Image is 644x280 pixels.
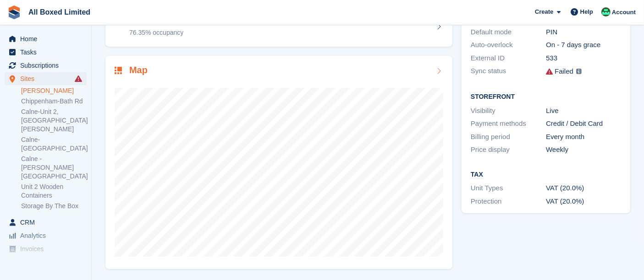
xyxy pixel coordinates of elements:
div: External ID [471,53,546,64]
div: 76.35% occupancy [129,28,183,38]
div: VAT (20.0%) [546,183,621,194]
a: menu [5,32,87,45]
span: Analytics [20,229,75,242]
div: Protection [471,196,546,207]
div: Auto-overlock [471,40,546,50]
img: icon-info-grey-7440780725fd019a000dd9b08b2336e03edf1995a4989e88bcd33f0948082b44.svg [576,69,582,74]
a: menu [5,59,87,72]
div: Payment methods [471,118,546,129]
span: Subscriptions [20,59,75,72]
span: Invoices [20,242,75,255]
i: Smart entry sync failures have occurred [75,75,82,82]
a: menu [5,216,87,229]
span: Help [580,7,593,16]
div: Failed [555,66,573,77]
span: Home [20,32,75,45]
img: map-icn-33ee37083ee616e46c38cad1a60f524a97daa1e2b2c8c0bc3eb3415660979fc1.svg [115,67,122,74]
div: Unit Types [471,183,546,194]
a: menu [5,72,87,85]
span: Create [535,7,553,16]
span: Pricing [20,256,75,269]
div: Billing period [471,132,546,142]
div: Live [546,106,621,116]
div: 533 [546,53,621,64]
a: menu [5,256,87,269]
div: Weekly [546,145,621,155]
div: Price display [471,145,546,155]
div: Default mode [471,27,546,38]
span: Account [612,8,636,17]
span: CRM [20,216,75,229]
span: Sites [20,72,75,85]
a: Unit 2 Wooden Containers [21,183,87,200]
img: stora-icon-8386f47178a22dfd0bd8f6a31ec36ba5ce8667c1dd55bd0f319d3a0aa187defe.svg [7,5,21,19]
div: VAT (20.0%) [546,196,621,207]
div: Visibility [471,106,546,116]
a: Chippenham-Bath Rd [21,97,87,106]
a: Storage By The Box [21,202,87,210]
div: On - 7 days grace [546,40,621,50]
a: Map [105,56,452,269]
a: All Boxed Limited [25,5,94,20]
a: menu [5,46,87,59]
div: Credit / Debit Card [546,118,621,129]
div: PIN [546,27,621,38]
h2: Tax [471,171,621,178]
div: Every month [546,132,621,142]
a: Calne-[GEOGRAPHIC_DATA] [21,135,87,153]
h2: Storefront [471,93,621,101]
a: Calne-Unit 2, [GEOGRAPHIC_DATA][PERSON_NAME] [21,108,87,134]
h2: Map [129,65,148,75]
a: menu [5,229,87,242]
a: menu [5,242,87,255]
a: Calne -[PERSON_NAME][GEOGRAPHIC_DATA] [21,155,87,181]
img: Enquiries [601,7,611,16]
a: Units 76.35% occupancy [105,6,452,47]
div: Sync status [471,66,546,77]
a: [PERSON_NAME] [21,86,87,95]
span: Tasks [20,46,75,59]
